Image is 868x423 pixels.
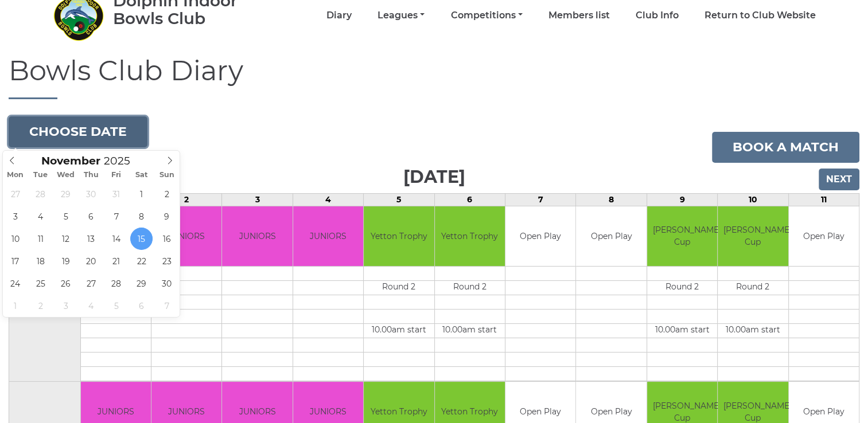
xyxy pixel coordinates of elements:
[4,272,26,295] span: November 24, 2025
[29,183,52,205] span: October 28, 2025
[718,206,788,267] td: [PERSON_NAME] Cup
[151,206,221,267] td: JUNIORS
[647,324,717,338] td: 10.00am start
[151,193,221,206] td: 2
[548,9,610,22] a: Members list
[326,9,352,22] a: Diary
[105,183,127,205] span: October 31, 2025
[4,183,26,205] span: October 27, 2025
[29,228,52,250] span: November 11, 2025
[789,206,859,267] td: Open Play
[130,272,153,295] span: November 29, 2025
[364,324,434,338] td: 10.00am start
[129,171,154,179] span: Sat
[377,9,425,22] a: Leagues
[154,171,180,179] span: Sun
[100,154,145,167] input: Scroll to increment
[80,272,102,295] span: November 27, 2025
[55,205,77,228] span: November 5, 2025
[29,205,52,228] span: November 4, 2025
[364,281,434,295] td: Round 2
[576,193,647,206] td: 8
[155,183,178,205] span: November 2, 2025
[155,250,178,272] span: November 23, 2025
[28,171,53,179] span: Tue
[9,116,147,147] button: Choose date
[364,206,434,267] td: Yetton Trophy
[80,183,102,205] span: October 30, 2025
[4,228,26,250] span: November 10, 2025
[364,193,434,206] td: 5
[55,250,77,272] span: November 19, 2025
[435,206,505,267] td: Yetton Trophy
[3,171,28,179] span: Mon
[718,281,788,295] td: Round 2
[105,272,127,295] span: November 28, 2025
[435,281,505,295] td: Round 2
[53,171,79,179] span: Wed
[505,193,575,206] td: 7
[55,272,77,295] span: November 26, 2025
[222,206,292,267] td: JUNIORS
[712,132,859,163] a: Book a match
[718,193,788,206] td: 10
[788,193,859,206] td: 11
[105,205,127,228] span: November 7, 2025
[4,295,26,317] span: December 1, 2025
[155,228,178,250] span: November 16, 2025
[130,183,153,205] span: November 1, 2025
[647,193,717,206] td: 9
[293,206,363,267] td: JUNIORS
[80,295,102,317] span: December 4, 2025
[80,205,102,228] span: November 6, 2025
[647,206,717,267] td: [PERSON_NAME] Cup
[9,56,859,99] h1: Bowls Club Diary
[130,228,153,250] span: November 15, 2025
[435,324,505,338] td: 10.00am start
[80,228,102,250] span: November 13, 2025
[155,205,178,228] span: November 9, 2025
[819,169,859,190] input: Next
[636,9,679,22] a: Club Info
[647,281,717,295] td: Round 2
[4,250,26,272] span: November 17, 2025
[4,205,26,228] span: November 3, 2025
[105,295,127,317] span: December 5, 2025
[104,171,129,179] span: Fri
[434,193,505,206] td: 6
[130,250,153,272] span: November 22, 2025
[718,324,788,338] td: 10.00am start
[155,295,178,317] span: December 7, 2025
[505,206,575,267] td: Open Play
[105,228,127,250] span: November 14, 2025
[450,9,522,22] a: Competitions
[29,272,52,295] span: November 25, 2025
[130,205,153,228] span: November 8, 2025
[55,228,77,250] span: November 12, 2025
[130,295,153,317] span: December 6, 2025
[576,206,646,267] td: Open Play
[704,9,816,22] a: Return to Club Website
[55,183,77,205] span: October 29, 2025
[29,295,52,317] span: December 2, 2025
[105,250,127,272] span: November 21, 2025
[293,193,363,206] td: 4
[155,272,178,295] span: November 30, 2025
[41,156,100,167] span: Scroll to increment
[222,193,293,206] td: 3
[29,250,52,272] span: November 18, 2025
[79,171,104,179] span: Thu
[55,295,77,317] span: December 3, 2025
[80,250,102,272] span: November 20, 2025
